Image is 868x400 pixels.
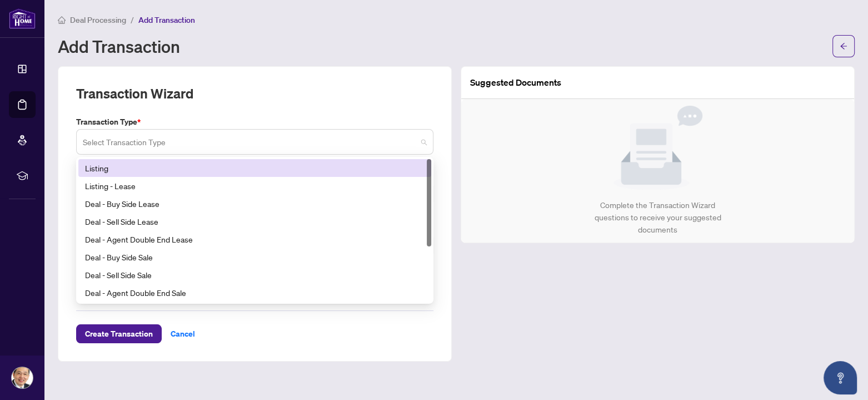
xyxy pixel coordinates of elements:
img: Profile Icon [12,367,33,388]
div: Deal - Sell Side Sale [85,269,425,281]
div: Listing - Lease [85,180,425,192]
span: arrow-left [840,42,847,50]
span: home [58,16,66,24]
img: Null State Icon [613,106,702,190]
div: Complete the Transaction Wizard questions to receive your suggested documents [582,199,733,236]
h2: Transaction Wizard [76,85,193,102]
div: Deal - Agent Double End Sale [78,284,431,302]
div: Deal - Sell Side Sale [78,266,431,284]
div: Deal - Sell Side Lease [78,213,431,230]
span: Cancel [171,325,195,343]
div: Deal - Agent Double End Sale [85,287,425,299]
span: Deal Processing [70,15,126,25]
div: Listing [78,159,431,177]
li: / [131,13,134,26]
img: logo [9,8,36,29]
div: Deal - Buy Side Sale [78,248,431,266]
button: Cancel [162,324,204,343]
div: Deal - Buy Side Sale [85,251,425,263]
div: Listing [85,162,425,174]
article: Suggested Documents [470,76,561,90]
div: Deal - Sell Side Lease [85,215,425,228]
div: Deal - Buy Side Lease [78,195,431,213]
div: Deal - Buy Side Lease [85,197,425,210]
button: Open asap [824,361,857,394]
span: Add Transaction [138,15,195,25]
div: Deal - Agent Double End Lease [85,233,425,245]
h1: Add Transaction [58,37,180,55]
span: Create Transaction [85,325,153,343]
div: Listing - Lease [78,177,431,195]
div: Deal - Agent Double End Lease [78,230,431,248]
label: Transaction Type [76,116,433,128]
button: Create Transaction [76,324,162,343]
